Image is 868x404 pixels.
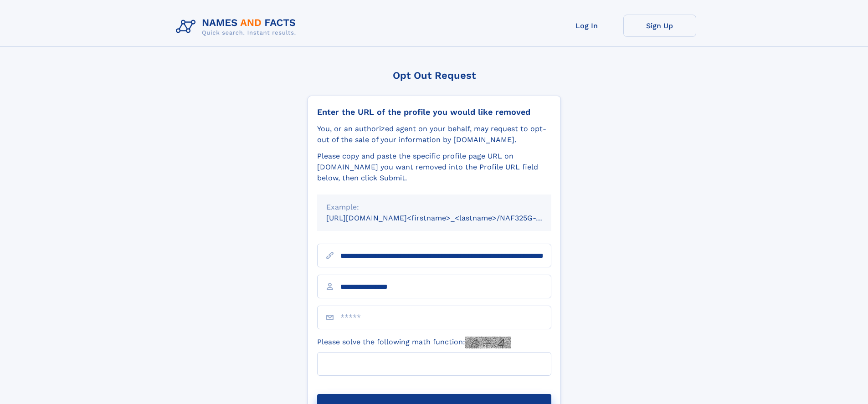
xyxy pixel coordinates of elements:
[317,337,511,348] label: Please solve the following math function:
[326,202,542,213] div: Example:
[623,15,696,37] a: Sign Up
[317,123,551,145] div: You, or an authorized agent on your behalf, may request to opt-out of the sale of your informatio...
[172,15,303,39] img: Logo Names and Facts
[326,214,569,222] small: [URL][DOMAIN_NAME]<firstname>_<lastname>/NAF325G-xxxxxxxx
[550,15,623,37] a: Log In
[317,107,551,117] div: Enter the URL of the profile you would like removed
[308,70,561,81] div: Opt Out Request
[317,151,551,184] div: Please copy and paste the specific profile page URL on [DOMAIN_NAME] you want removed into the Pr...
